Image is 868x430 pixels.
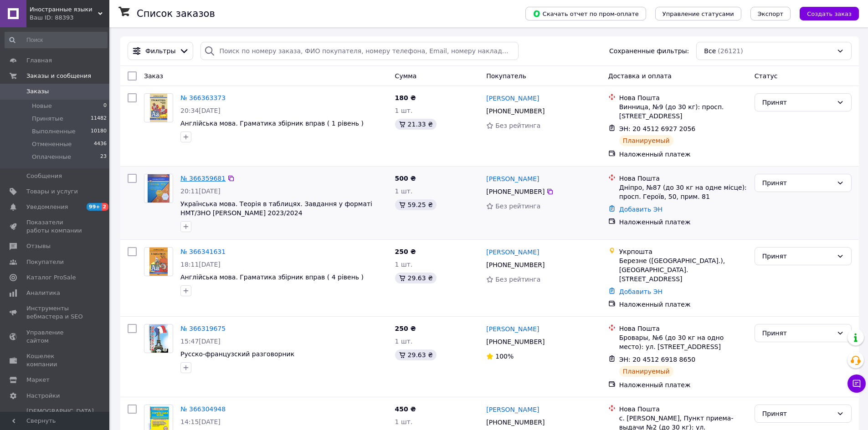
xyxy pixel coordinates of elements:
[619,366,673,377] div: Планируемый
[150,94,168,122] img: Фото товару
[619,218,747,227] div: Наложенный платеж
[100,153,107,161] span: 23
[32,127,76,136] span: Выполненные
[180,187,221,195] span: 20:11[DATE]
[144,247,173,276] a: Фото товару
[200,42,518,60] input: Поиск по номеру заказа, ФИО покупателя, номеру телефона, Email, номеру накладной
[486,248,539,257] a: [PERSON_NAME]
[619,125,696,132] span: ЭН: 20 4512 6927 2056
[144,174,173,203] a: Фото товару
[26,329,84,345] span: Управление сайтом
[704,46,716,56] span: Все
[486,72,526,80] span: Покупатель
[619,135,673,146] div: Планируемый
[26,172,62,180] span: Сообщения
[486,338,544,345] span: [PHONE_NUMBER]
[762,97,833,107] div: Принят
[486,188,544,195] span: [PHONE_NUMBER]
[619,333,747,351] div: Бровары, №6 (до 30 кг на одно место): ул. [STREET_ADDRESS]
[180,200,372,217] a: Українська мова. Теорія в таблицях. Завдання у форматі НМТ/ЗНО [PERSON_NAME] 2023/2024
[609,46,689,56] span: Сохраненные фильтры:
[758,10,783,17] span: Экспорт
[395,261,413,268] span: 1 шт.
[26,187,78,196] span: Товары и услуги
[148,174,169,202] img: Фото товару
[26,289,60,297] span: Аналитика
[619,356,696,363] span: ЭН: 20 4512 6918 8650
[26,218,84,235] span: Показатели работы компании
[619,247,747,256] div: Укрпошта
[32,153,71,161] span: Оплаченные
[619,93,747,102] div: Нова Пошта
[180,273,364,281] a: Англійська мова. Граматика збірник вправ ( 4 рівень )
[619,206,663,213] a: Добавить ЭН
[32,140,72,148] span: Отмененные
[180,405,226,413] a: № 366304948
[800,7,859,20] button: Создать заказ
[395,175,416,182] span: 500 ₴
[619,380,747,390] div: Наложенный платеж
[395,199,437,210] div: 59.25 ₴
[180,107,221,114] span: 20:34[DATE]
[486,174,539,183] a: [PERSON_NAME]
[180,248,226,255] a: № 366341631
[395,325,416,332] span: 250 ₴
[26,203,68,211] span: Уведомления
[180,418,221,425] span: 14:15[DATE]
[26,72,91,80] span: Заказы и сообщения
[619,150,747,159] div: Наложенный платеж
[149,248,168,276] img: Фото товару
[619,300,747,309] div: Наложенный платеж
[750,7,791,20] button: Экспорт
[619,174,747,183] div: Нова Пошта
[495,122,540,129] span: Без рейтинга
[619,288,663,295] a: Добавить ЭН
[180,338,221,345] span: 15:47[DATE]
[26,242,51,250] span: Отзывы
[149,324,169,353] img: Фото товару
[718,47,743,55] span: (26121)
[807,10,852,17] span: Создать заказ
[144,93,173,122] a: Фото товару
[180,120,364,127] a: Англійська мова. Граматика збірник вправ ( 1 рівень )
[655,7,741,20] button: Управление статусами
[395,338,413,345] span: 1 шт.
[26,56,52,65] span: Главная
[137,8,215,19] h1: Список заказов
[102,203,109,211] span: 2
[486,405,539,414] a: [PERSON_NAME]
[495,353,514,360] span: 100%
[91,115,107,123] span: 11482
[103,102,107,110] span: 0
[619,405,747,414] div: Нова Пошта
[32,102,52,110] span: Новые
[762,409,833,419] div: Принят
[395,248,416,255] span: 250 ₴
[144,324,173,353] a: Фото товару
[30,5,98,14] span: Иностранные языки
[619,183,747,201] div: Дніпро, №87 (до 30 кг на одне місце): просп. Героїв, 50, прим. 81
[180,175,226,182] a: № 366359681
[619,102,747,121] div: Винница, №9 (до 30 кг): просп. [STREET_ADDRESS]
[395,107,413,114] span: 1 шт.
[486,419,544,426] span: [PHONE_NUMBER]
[26,352,84,369] span: Кошелек компании
[91,127,107,136] span: 10180
[395,349,437,360] div: 29.63 ₴
[94,140,107,148] span: 4436
[144,72,163,80] span: Заказ
[663,10,734,17] span: Управление статусами
[533,10,639,18] span: Скачать отчет по пром-оплате
[619,256,747,283] div: Березне ([GEOGRAPHIC_DATA].), [GEOGRAPHIC_DATA]. [STREET_ADDRESS]
[180,350,294,358] a: Русско-французский разговорник
[180,325,226,332] a: № 366319675
[26,376,50,384] span: Маркет
[762,251,833,261] div: Принят
[26,392,60,400] span: Настройки
[26,258,64,266] span: Покупатели
[495,202,540,210] span: Без рейтинга
[180,94,226,101] a: № 366363373
[5,32,108,48] input: Поиск
[32,115,63,123] span: Принятые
